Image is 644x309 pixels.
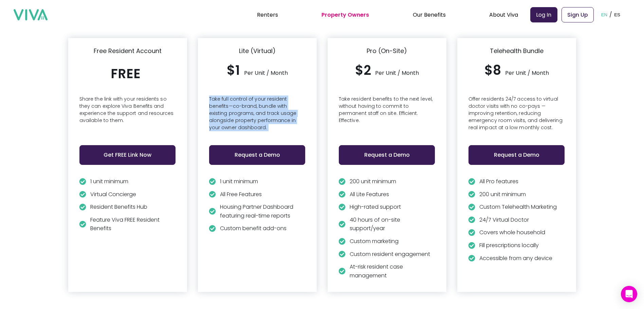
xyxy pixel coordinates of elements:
[227,62,240,79] h3: $1
[209,224,216,233] img: green circle check
[79,177,86,186] img: green circle check
[375,68,419,78] p: Per Unit / Month
[468,254,475,263] img: green circle check
[479,254,552,263] p: Accessible from any device
[530,7,557,22] a: Log In
[321,11,369,19] a: Property Owners
[350,262,436,280] p: At-risk resident case management
[79,141,176,161] a: Get FREE Link Now
[338,262,346,280] img: green circle check
[209,141,305,161] a: Request a Demo
[350,203,401,211] p: High-rated support
[339,145,435,165] button: Request a Demo
[244,68,288,78] p: Per Unit / Month
[490,46,544,55] p: Telehealth Bundle
[609,10,612,20] p: /
[220,190,262,199] p: All Free Features
[90,203,147,211] p: Resident Benefits Hub
[14,9,48,21] img: viva
[350,250,430,259] p: Custom resident engagement
[209,145,305,165] button: Request a Demo
[484,62,501,79] h3: $8
[350,237,399,246] p: Custom marketing
[479,190,526,199] p: 200 unit minimum
[479,228,545,237] p: Covers whole household
[350,177,396,186] p: 200 unit minimum
[220,203,306,220] p: Housing Partner Dashboard featuring real-time reports
[220,177,258,186] p: 1 unit minimum
[79,96,176,133] p: Share the link with your residents so they can explore Viva Benefits and experience the support a...
[350,190,389,199] p: All Lite Features
[339,96,435,133] p: Take resident benefits to the next level, without having to commit to permanent staff on site. Ef...
[94,46,162,55] p: Free Resident Account
[355,62,371,79] h3: $2
[621,286,637,302] div: Open Intercom Messenger
[338,237,346,246] img: green circle check
[367,46,407,55] p: Pro (On-Site)
[562,7,594,22] a: Sign Up
[468,190,475,199] img: green circle check
[468,177,475,186] img: green circle check
[599,4,610,25] button: EN
[350,216,436,233] p: 40 hours of on-site support/year
[479,241,539,250] p: Fill prescriptions locally
[90,190,136,199] p: Virtual Concierge
[468,96,565,133] p: Offer residents 24/7 access to virtual doctor visits with no co-pays — improving retention, reduc...
[209,177,216,186] img: green circle check
[468,145,565,165] button: Request a Demo
[220,224,287,233] p: Custom benefit add-ons
[339,141,435,161] a: Request a Demo
[209,190,216,199] img: green circle check
[90,216,176,233] p: Feature Viva FREE Resident Benefits
[505,68,549,78] p: Per Unit / Month
[612,4,622,25] button: ES
[90,177,128,186] p: 1 unit minimum
[111,65,141,83] h3: FREE
[468,228,475,237] img: green circle check
[338,250,346,259] img: green circle check
[338,216,346,233] img: green circle check
[468,141,565,161] a: Request a Demo
[479,203,557,211] p: Custom Telehealth Marketing
[468,241,475,250] img: green circle check
[413,6,446,23] div: Our Benefits
[209,96,305,133] p: Take full control of your resident benefits—co-brand, bundle with existing programs, and track us...
[468,203,475,211] img: green circle check
[79,145,176,165] button: Get FREE Link Now
[468,216,475,224] img: green circle check
[338,203,346,211] img: green circle check
[338,177,346,186] img: green circle check
[257,11,278,19] a: Renters
[338,190,346,199] img: green circle check
[239,46,276,55] p: Lite (Virtual)
[489,6,518,23] div: About Viva
[209,203,216,220] img: green circle check
[479,216,529,224] p: 24/7 Virtual Doctor
[79,216,86,233] img: green circle check
[79,190,86,199] img: green circle check
[479,177,518,186] p: All Pro features
[79,203,86,211] img: green circle check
